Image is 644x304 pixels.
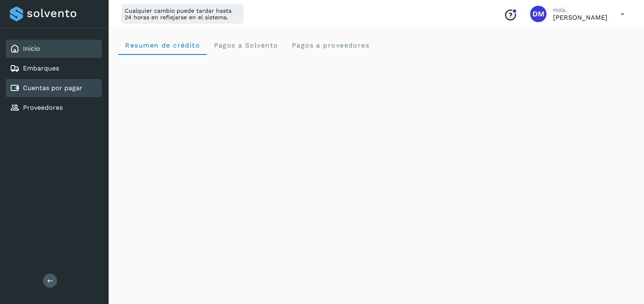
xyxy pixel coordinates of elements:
[121,4,243,24] div: Cualquier cambio puede tardar hasta 24 horas en reflejarse en el sistema.
[553,14,608,21] p: Diego Muriel Perez
[23,64,59,72] a: Embarques
[291,41,369,49] span: Pagos a proveedores
[553,7,608,14] p: Hola,
[213,41,278,49] span: Pagos a Solvento
[6,79,102,97] div: Cuentas por pagar
[6,40,102,58] div: Inicio
[6,99,102,117] div: Proveedores
[23,45,40,52] a: Inicio
[125,41,200,49] span: Resumen de crédito
[23,104,63,111] a: Proveedores
[23,84,82,92] a: Cuentas por pagar
[6,59,102,77] div: Embarques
